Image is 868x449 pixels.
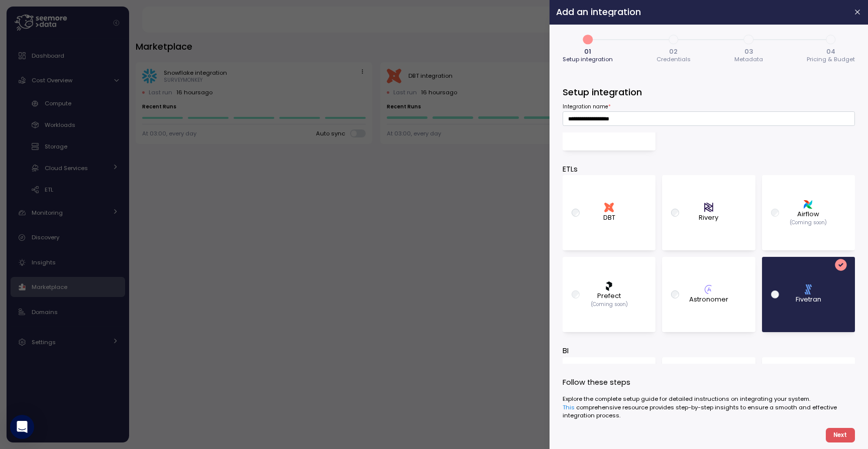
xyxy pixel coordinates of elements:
span: 4 [822,31,839,48]
span: Next [833,428,847,442]
span: 1 [579,31,596,48]
a: This [563,403,575,411]
p: Rivery [699,213,719,223]
p: Astronomer [689,294,728,305]
div: Explore the complete setup guide for detailed instructions on integrating your system. comprehens... [563,395,855,419]
span: 3 [740,31,757,48]
span: Pricing & Budget [807,57,855,62]
p: Follow these steps [563,377,855,388]
p: BI [563,345,855,357]
span: Setup integration [563,57,613,62]
button: 303Metadata [734,31,763,65]
p: Airflow [797,209,819,219]
button: 101Setup integration [563,31,613,65]
p: (Coming soon) [591,301,628,308]
button: 202Credentials [657,31,691,65]
span: 2 [665,31,682,48]
p: DBT [603,213,615,223]
p: Fivetran [796,294,821,305]
span: 02 [670,48,678,55]
button: 404Pricing & Budget [807,31,855,65]
span: Metadata [734,57,763,62]
p: (Coming soon) [790,219,827,226]
h3: Setup integration [563,86,855,98]
span: 01 [584,48,591,55]
h2: Add an integration [556,8,845,17]
span: 04 [826,48,835,55]
button: Next [826,428,855,442]
p: ETLs [563,164,855,175]
p: Prefect [597,291,621,301]
div: Open Intercom Messenger [10,415,34,439]
span: 03 [744,48,753,55]
span: Credentials [657,57,691,62]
